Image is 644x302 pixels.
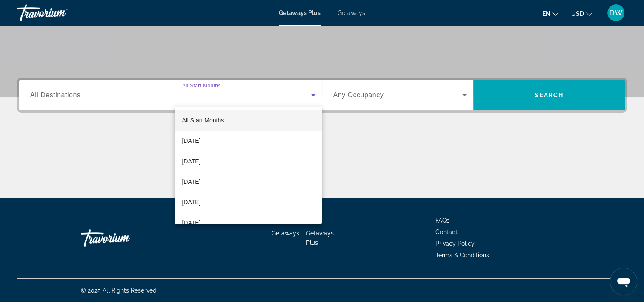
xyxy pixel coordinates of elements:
span: [DATE] [182,156,200,166]
span: [DATE] [182,136,200,146]
span: [DATE] [182,218,200,228]
span: All Start Months [182,117,224,124]
span: [DATE] [182,197,200,207]
span: [DATE] [182,177,200,187]
iframe: Button to launch messaging window [610,268,637,295]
